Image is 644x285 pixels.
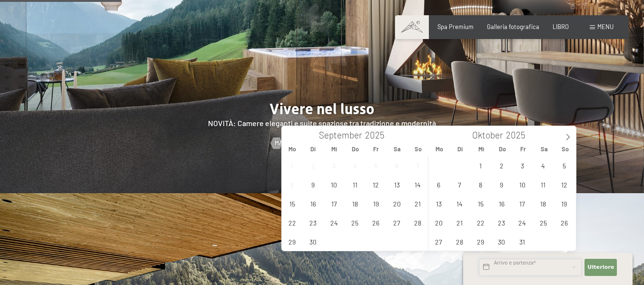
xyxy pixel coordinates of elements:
span: September 19, 2025 [367,194,385,213]
span: Mo [282,146,303,152]
span: Oktober 9, 2025 [492,175,511,194]
a: LIBRO [553,23,569,30]
span: Sa [534,146,555,152]
span: Oktober 21, 2025 [450,213,469,232]
span: September 4, 2025 [346,156,364,175]
span: Oktober 14, 2025 [450,194,469,213]
span: Oktober 30, 2025 [492,232,511,251]
span: September 29, 2025 [283,232,301,251]
span: September 14, 2025 [408,175,427,194]
span: September 9, 2025 [304,175,322,194]
span: Oktober 25, 2025 [534,213,553,232]
span: September 26, 2025 [367,213,385,232]
span: Oktober 11, 2025 [534,175,553,194]
span: Oktober 18, 2025 [534,194,553,213]
span: Fr [513,146,534,152]
span: Oktober 3, 2025 [513,156,532,175]
span: Oktober 17, 2025 [513,194,532,213]
span: Oktober 1, 2025 [471,156,490,175]
span: September 16, 2025 [304,194,322,213]
span: September 20, 2025 [387,194,406,213]
span: September 6, 2025 [387,156,406,175]
span: Oktober 26, 2025 [555,213,574,232]
span: Oktober 8, 2025 [471,175,490,194]
span: Oktober 19, 2025 [555,194,574,213]
span: September 21, 2025 [408,194,427,213]
button: Ulteriore [585,259,617,276]
span: So [408,146,429,152]
span: September 15, 2025 [283,194,301,213]
span: Oktober 10, 2025 [513,175,532,194]
span: September 25, 2025 [346,213,364,232]
span: Sa [386,146,407,152]
span: Fr [366,146,386,152]
span: Oktober 2, 2025 [492,156,511,175]
span: September 2, 2025 [304,156,322,175]
span: Oktober 6, 2025 [429,175,448,194]
font: Ulteriore [587,264,614,270]
span: Oktober 27, 2025 [429,232,448,251]
span: September [319,131,362,140]
span: Oktober 13, 2025 [429,194,448,213]
span: Do [345,146,366,152]
span: September 8, 2025 [283,175,301,194]
span: Mi [324,146,345,152]
span: Di [450,146,471,152]
span: Oktober 29, 2025 [471,232,490,251]
a: Spa Premium [437,23,474,30]
span: Mi [471,146,492,152]
span: September 11, 2025 [346,175,364,194]
span: Oktober 7, 2025 [450,175,469,194]
a: Galleria fotografica [487,23,539,30]
span: Oktober 4, 2025 [534,156,553,175]
span: Oktober 24, 2025 [513,213,532,232]
span: Do [492,146,513,152]
span: Oktober 16, 2025 [492,194,511,213]
span: Oktober 20, 2025 [429,213,448,232]
span: Oktober 31, 2025 [513,232,532,251]
span: September 12, 2025 [367,175,385,194]
span: September 17, 2025 [325,194,343,213]
span: September 22, 2025 [283,213,301,232]
span: Oktober 5, 2025 [555,156,574,175]
span: September 13, 2025 [387,175,406,194]
span: Oktober 22, 2025 [471,213,490,232]
span: September 7, 2025 [408,156,427,175]
span: September 27, 2025 [387,213,406,232]
span: Oktober 23, 2025 [492,213,511,232]
span: September 30, 2025 [304,232,322,251]
input: Year [503,129,535,140]
span: Oktober 12, 2025 [555,175,574,194]
span: September 3, 2025 [325,156,343,175]
span: September 5, 2025 [367,156,385,175]
font: Maggiori informazioni su questo [275,139,373,147]
span: September 28, 2025 [408,213,427,232]
span: So [555,146,576,152]
span: September 10, 2025 [325,175,343,194]
span: Oktober [472,131,503,140]
span: September 18, 2025 [346,194,364,213]
span: September 24, 2025 [325,213,343,232]
font: menu [597,23,614,30]
input: Year [362,129,394,140]
span: Mo [429,146,450,152]
span: Oktober 28, 2025 [450,232,469,251]
span: Di [303,146,324,152]
span: September 23, 2025 [304,213,322,232]
span: Oktober 15, 2025 [471,194,490,213]
a: Maggiori informazioni su questo [271,139,373,147]
span: September 1, 2025 [283,156,301,175]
